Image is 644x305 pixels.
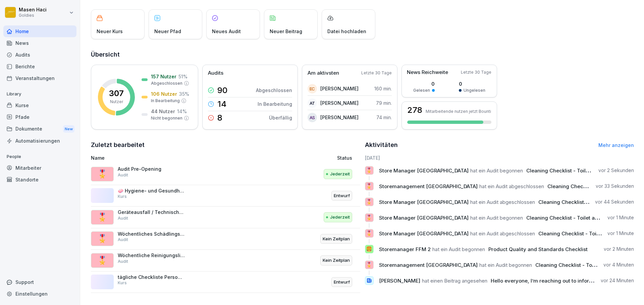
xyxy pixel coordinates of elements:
span: Store Manager [GEOGRAPHIC_DATA] [379,230,469,237]
p: Audit [118,215,128,221]
p: 160 min. [374,85,392,92]
p: Kein Zeitplan [323,236,350,242]
p: 51 % [178,73,187,80]
a: Mitarbeiter [3,162,76,174]
p: Audit [118,172,128,178]
span: Cleaning Checklist - Toilet and Guest Area [538,199,642,205]
p: Neuer Kurs [97,28,123,35]
p: Abgeschlossen [151,80,182,86]
p: vor 33 Sekunden [596,183,634,189]
p: 74 min. [376,114,392,121]
p: [PERSON_NAME] [320,114,359,121]
p: vor 44 Sekunden [595,199,634,205]
p: 90 [217,86,227,94]
p: People [3,151,76,162]
p: 🎖️ [366,229,372,238]
a: Einstellungen [3,288,76,300]
div: New [63,125,74,133]
p: vor 1 Minute [607,230,634,237]
span: hat ein Audit begonnen [470,167,523,174]
a: 🎖️Geräteausfall / Technische StörungAuditJederzeit [91,207,360,228]
p: 106 Nutzer [151,90,177,97]
p: Letzte 30 Tage [461,69,491,75]
a: 🎖️Audit Pre-OpeningAuditJederzeit [91,163,360,185]
span: Store Manager [GEOGRAPHIC_DATA] [379,215,469,221]
p: 14 % [177,108,187,115]
span: hat einen Beitrag angesehen [422,278,487,284]
a: Audits [3,49,76,61]
a: 🧼 Hygiene- und Gesundheitsstandards Info-Kurs für Franchisepartner:innenKursEntwurf [91,185,360,207]
p: Datei hochladen [327,28,366,35]
p: Masen Haci [19,7,47,13]
p: 🎖️ [366,166,372,175]
p: Entwurf [334,279,350,286]
p: Abgeschlossen [256,87,292,94]
a: Pfade [3,111,76,123]
span: Storemanager FFM 2 [379,246,431,252]
p: Kurs [118,280,127,286]
p: 0 [459,80,485,87]
p: Gelesen [413,87,430,93]
p: Neues Audit [212,28,241,35]
p: Audit [118,237,128,243]
span: Cleaning Checklist - Toilet and Guest Area [526,215,630,221]
p: Mitarbeitende nutzen jetzt Bounti [426,109,491,114]
p: Nutzer [110,99,123,105]
p: Wöchentliche Reinigungsliste Personalräume [118,252,185,258]
p: Audit [118,258,128,264]
span: [PERSON_NAME] [379,278,420,284]
h2: Zuletzt bearbeitet [91,140,360,150]
p: News Reichweite [407,69,448,76]
div: Berichte [3,61,76,72]
p: vor 1 Minute [607,214,634,221]
p: Goldies [19,13,47,18]
p: 🎖️ [97,254,107,266]
span: Storemanagement [GEOGRAPHIC_DATA] [379,183,478,189]
p: 🧼 Hygiene- und Gesundheitsstandards Info-Kurs für Franchisepartner:innen [118,188,185,194]
a: News [3,37,76,49]
p: Kurs [118,194,127,200]
p: 157 Nutzer [151,73,176,80]
span: hat ein Audit begonnen [479,262,532,268]
p: Audit Pre-Opening [118,166,185,172]
a: Home [3,25,76,37]
p: 🍔 [366,244,372,254]
p: In Bearbeitung [151,98,180,104]
p: vor 2 Sekunden [598,167,634,174]
p: Nicht begonnen [151,115,182,121]
span: Product Quality and Standards Checklist [488,246,588,252]
p: Jederzeit [330,214,350,221]
p: vor 4 Minuten [603,261,634,268]
a: Kurse [3,99,76,111]
p: 307 [109,89,124,97]
span: Cleaning Checklist - Toilet and Guest Area [526,167,630,174]
p: [PERSON_NAME] [320,99,359,106]
a: 🎖️Wöchentliche Reinigungsliste PersonalräumeAuditKein Zeitplan [91,250,360,272]
div: EC [308,84,317,93]
span: hat ein Audit abgeschlossen [470,199,535,205]
p: 8 [217,114,222,122]
p: 79 min. [376,99,392,106]
p: Audits [208,69,223,77]
span: Store Manager [GEOGRAPHIC_DATA] [379,167,469,174]
p: Library [3,89,76,99]
p: 🎖️ [97,211,107,223]
a: 🎖️Wöchentliches SchädlingsmonitoringAuditKein Zeitplan [91,228,360,250]
span: hat ein Audit begonnen [432,246,485,252]
div: Dokumente [3,123,76,135]
p: 0 [413,80,435,87]
h2: Übersicht [91,50,634,59]
a: Mehr anzeigen [598,142,634,148]
a: Standorte [3,174,76,185]
p: 🎖️ [97,233,107,245]
p: Jederzeit [330,171,350,177]
div: Veranstaltungen [3,72,76,84]
p: vor 2 Minuten [604,246,634,252]
p: 🎖️ [366,260,372,270]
